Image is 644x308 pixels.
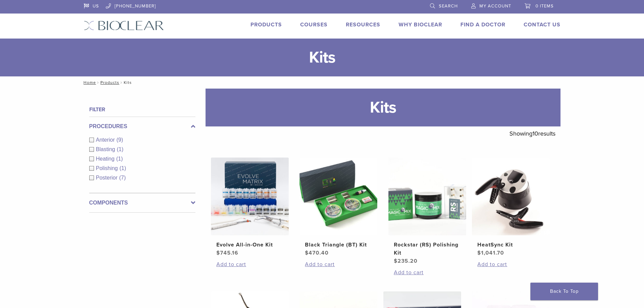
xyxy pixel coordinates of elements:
span: $ [216,250,220,256]
span: $ [477,250,481,256]
bdi: 470.40 [305,250,329,256]
span: (9) [117,137,123,143]
a: HeatSync KitHeatSync Kit $1,041.70 [472,158,550,257]
h2: HeatSync Kit [477,241,544,249]
a: Back To Top [530,283,598,300]
img: Black Triangle (BT) Kit [300,158,377,235]
span: (1) [119,165,126,171]
span: $ [305,250,309,256]
span: 0 items [535,3,554,9]
span: (7) [119,175,126,181]
a: Resources [346,21,380,28]
span: My Account [479,3,511,9]
a: Home [81,80,96,85]
h2: Rockstar (RS) Polishing Kit [394,241,461,257]
a: Add to cart: “HeatSync Kit” [477,260,544,268]
img: Rockstar (RS) Polishing Kit [388,158,466,235]
h1: Kits [206,89,560,126]
span: (1) [117,146,123,152]
span: Posterior [96,175,119,181]
a: Rockstar (RS) Polishing KitRockstar (RS) Polishing Kit $235.20 [388,158,467,265]
nav: Kits [79,76,566,89]
bdi: 745.16 [216,250,238,256]
h2: Evolve All-in-One Kit [216,241,283,249]
span: Blasting [96,146,117,152]
a: Add to cart: “Rockstar (RS) Polishing Kit” [394,268,461,277]
a: Black Triangle (BT) KitBlack Triangle (BT) Kit $470.40 [299,158,378,257]
span: $ [394,258,398,264]
span: Search [439,3,458,9]
span: (1) [116,156,123,162]
a: Add to cart: “Evolve All-in-One Kit” [216,260,283,268]
a: Find A Doctor [460,21,505,28]
img: Evolve All-in-One Kit [211,158,289,235]
a: Evolve All-in-One KitEvolve All-in-One Kit $745.16 [211,158,289,257]
img: HeatSync Kit [472,158,550,235]
label: Components [89,199,195,207]
bdi: 235.20 [394,258,418,264]
span: Polishing [96,165,120,171]
label: Procedures [89,122,195,131]
bdi: 1,041.70 [477,250,504,256]
span: / [119,81,124,84]
h2: Black Triangle (BT) Kit [305,241,372,249]
span: Anterior [96,137,117,143]
span: 10 [532,130,538,137]
a: Courses [300,21,328,28]
p: Showing results [509,126,555,141]
img: Bioclear [84,21,164,30]
span: / [96,81,100,84]
span: Heating [96,156,116,162]
a: Contact Us [524,21,560,28]
h4: Filter [89,105,195,114]
a: Products [100,80,119,85]
a: Products [251,21,282,28]
a: Why Bioclear [399,21,442,28]
a: Add to cart: “Black Triangle (BT) Kit” [305,260,372,268]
